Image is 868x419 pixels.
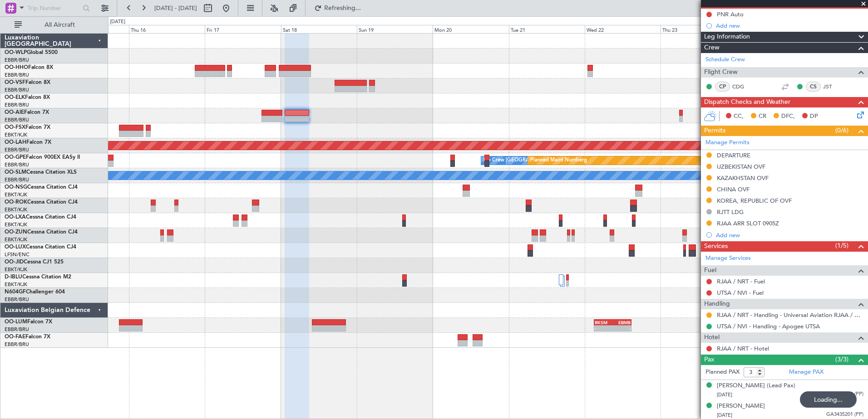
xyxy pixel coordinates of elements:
[704,355,714,365] span: Pax
[5,259,24,265] span: OO-JID
[661,25,736,33] div: Thu 23
[717,345,769,352] a: RJAA / NRT - Hotel
[5,102,29,108] a: EBBR/BRU
[5,200,78,205] a: OO-ROKCessna Citation CJ4
[704,32,750,42] span: Leg Information
[5,65,53,70] a: OO-HHOFalcon 8X
[717,219,779,227] div: RJAA ARR SLOT 0905Z
[5,140,51,145] a: OO-LAHFalcon 7X
[357,25,433,33] div: Sun 19
[717,185,750,193] div: CHINA OVF
[781,112,795,121] span: DFC,
[5,229,78,235] a: OO-ZUNCessna Citation CJ4
[715,82,730,92] div: CP
[810,112,818,121] span: DP
[5,334,50,340] a: OO-FAEFalcon 7X
[806,82,821,92] div: CS
[5,57,29,63] a: EBBR/BRU
[5,236,27,243] a: EBKT/KJK
[717,197,792,205] div: KOREA, REPUBLIC OF OVF
[704,126,725,136] span: Permits
[717,289,764,297] a: UTSA / NVI - Fuel
[5,319,27,325] span: OO-LUM
[28,1,80,15] input: Trip Number
[717,174,769,182] div: KAZAKHSTAN OVF
[5,155,80,160] a: OO-GPEFalcon 900EX EASy II
[5,214,76,220] a: OO-LXACessna Citation CJ4
[5,191,27,198] a: EBKT/KJK
[5,334,25,340] span: OO-FAE
[612,320,631,325] div: EBMB
[5,274,22,280] span: D-IBLU
[433,25,508,33] div: Mon 20
[717,381,795,390] div: [PERSON_NAME] (Lead Pax)
[705,368,740,377] label: Planned PAX
[717,402,765,411] div: [PERSON_NAME]
[5,80,25,85] span: OO-VSF
[732,83,753,91] a: CDG
[835,355,848,364] span: (3/3)
[704,67,738,78] span: Flight Crew
[5,185,27,190] span: OO-NSG
[789,368,824,377] a: Manage PAX
[595,326,613,331] div: -
[10,18,99,32] button: All Aircraft
[5,110,49,115] a: OO-AIEFalcon 7X
[5,95,50,100] a: OO-ELKFalcon 8X
[5,259,64,265] a: OO-JIDCessna CJ1 525
[5,72,29,78] a: EBBR/BRU
[5,80,50,85] a: OO-VSFFalcon 8X
[5,289,65,295] a: N604GFChallenger 604
[5,50,58,55] a: OO-WLPGlobal 5500
[734,112,744,121] span: CC,
[717,10,744,18] div: PNR Auto
[5,132,27,138] a: EBKT/KJK
[705,55,745,64] a: Schedule Crew
[826,411,863,419] span: GA3435201 (PP)
[835,241,848,250] span: (1/5)
[5,170,77,175] a: OO-SLMCessna Citation XLS
[154,4,197,12] span: [DATE] - [DATE]
[717,278,765,285] a: RJAA / NRT - Fuel
[5,296,29,303] a: EBBR/BRU
[704,97,790,107] span: Dispatch Checks and Weather
[5,50,27,55] span: OO-WLP
[5,176,29,183] a: EBBR/BRU
[24,22,96,28] span: All Aircraft
[5,244,26,250] span: OO-LUX
[5,281,27,288] a: EBKT/KJK
[585,25,661,33] div: Wed 22
[5,125,25,130] span: OO-FSX
[310,1,365,15] button: Refreshing...
[5,155,26,160] span: OO-GPE
[5,200,27,205] span: OO-ROK
[704,299,730,309] span: Handling
[205,25,281,33] div: Fri 17
[704,265,716,276] span: Fuel
[759,112,766,121] span: CR
[717,322,820,330] a: UTSA / NVI - Handling - Apogee UTSA
[705,138,750,147] a: Manage Permits
[281,25,357,33] div: Sat 18
[5,266,27,273] a: EBKT/KJK
[717,163,765,171] div: UZBEKISTAN OVF
[5,341,29,348] a: EBBR/BRU
[5,326,29,333] a: EBBR/BRU
[5,87,29,93] a: EBBR/BRU
[704,332,720,343] span: Hotel
[705,254,751,263] a: Manage Services
[483,154,636,167] div: No Crew [GEOGRAPHIC_DATA] ([GEOGRAPHIC_DATA] National)
[717,311,863,319] a: RJAA / NRT - Handling - Universal Aviation RJAA / NRT
[717,151,750,159] div: DEPARTURE
[5,65,28,70] span: OO-HHO
[5,185,78,190] a: OO-NSGCessna Citation CJ4
[717,391,732,398] span: [DATE]
[823,83,843,91] a: JST
[5,110,24,115] span: OO-AIE
[5,125,50,130] a: OO-FSXFalcon 7X
[5,161,29,168] a: EBBR/BRU
[5,274,71,280] a: D-IBLUCessna Citation M2
[5,146,29,153] a: EBBR/BRU
[717,412,732,419] span: [DATE]
[5,95,25,100] span: OO-ELK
